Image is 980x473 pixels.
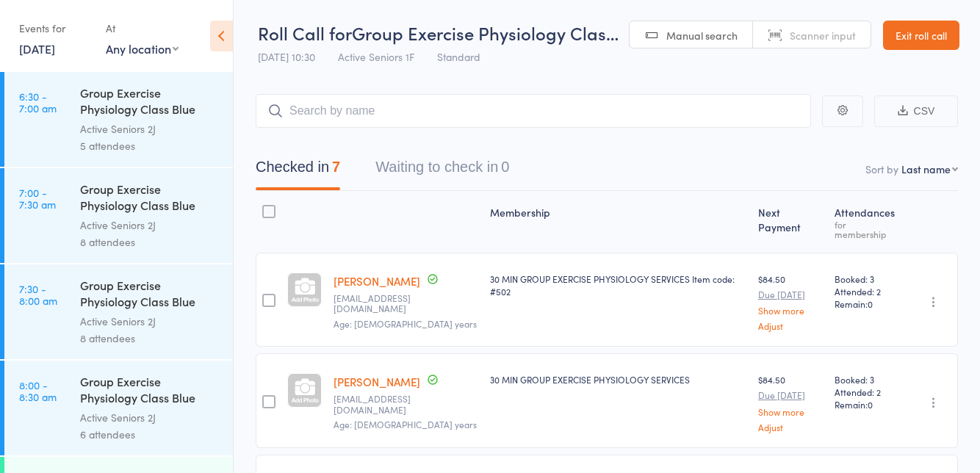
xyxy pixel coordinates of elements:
div: $84.50 [758,373,823,431]
div: Events for [19,16,91,40]
div: 30 MIN GROUP EXERCISE PHYSIOLOGY SERVICES Item code: #502 [490,272,746,297]
div: $84.50 [758,272,823,331]
a: [PERSON_NAME] [334,273,420,289]
a: 7:30 -8:00 amGroup Exercise Physiology Class Blue RoomActive Seniors 2J8 attendees [4,264,233,359]
button: Checked in7 [256,151,340,190]
button: CSV [874,95,958,127]
time: 6:30 - 7:00 am [19,90,57,114]
div: Atten­dances [829,198,904,246]
span: Booked: 3 [835,373,898,386]
div: Group Exercise Physiology Class Blue Room [80,84,220,120]
div: Group Exercise Physiology Class Blue Room [80,181,220,217]
div: 7 [332,159,340,175]
a: 8:00 -8:30 amGroup Exercise Physiology Class Blue RoomActive Seniors 2J6 attendees [4,361,233,455]
div: Last name [901,162,951,176]
a: 6:30 -7:00 amGroup Exercise Physiology Class Blue RoomActive Seniors 2J5 attendees [4,72,233,167]
span: Booked: 3 [835,272,898,285]
span: Standard [437,49,480,64]
span: Scanner input [790,28,856,43]
a: [PERSON_NAME] [334,374,420,389]
div: 8 attendees [80,234,220,250]
small: Due [DATE] [758,289,823,300]
a: Show more [758,306,823,315]
span: Attended: 2 [835,386,898,398]
a: Adjust [758,321,823,331]
a: 7:00 -7:30 amGroup Exercise Physiology Class Blue RoomActive Seniors 2J8 attendees [4,168,233,263]
div: Active Seniors 2J [80,217,220,234]
div: Any location [106,40,179,57]
span: Roll Call for [258,21,352,45]
div: Group Exercise Physiology Class Blue Room [80,277,220,313]
div: Next Payment [752,198,829,246]
div: Active Seniors 2J [80,313,220,330]
div: 0 [501,159,509,175]
span: Active Seniors 1F [338,49,414,64]
div: Active Seniors 2J [80,120,220,137]
span: Remain: [835,297,898,310]
div: 8 attendees [80,330,220,347]
div: Active Seniors 2J [80,409,220,426]
span: Attended: 2 [835,285,898,297]
div: Group Exercise Physiology Class Blue Room [80,373,220,409]
a: [DATE] [19,40,55,57]
time: 7:30 - 8:00 am [19,283,57,306]
div: At [106,16,179,40]
time: 7:00 - 7:30 am [19,187,56,210]
span: 0 [868,297,873,310]
label: Sort by [865,162,898,176]
span: Age: [DEMOGRAPHIC_DATA] years [334,317,477,330]
span: Remain: [835,398,898,411]
small: suecripwell01@gmail.com [334,293,478,314]
button: Waiting to check in0 [375,151,509,190]
div: 30 MIN GROUP EXERCISE PHYSIOLOGY SERVICES [490,373,746,386]
a: Exit roll call [883,21,959,50]
time: 8:00 - 8:30 am [19,379,57,402]
span: Group Exercise Physiology Clas… [352,21,619,45]
small: abw655@gmail.com [334,394,478,415]
div: Membership [484,198,752,246]
a: Adjust [758,422,823,432]
small: Due [DATE] [758,390,823,400]
span: [DATE] 10:30 [258,49,315,64]
input: Search by name [256,94,811,128]
span: Age: [DEMOGRAPHIC_DATA] years [334,418,477,430]
a: Show more [758,407,823,416]
div: 6 attendees [80,426,220,443]
span: 0 [868,398,873,411]
div: 5 attendees [80,137,220,154]
div: for membership [835,220,898,239]
span: Manual search [666,28,738,43]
